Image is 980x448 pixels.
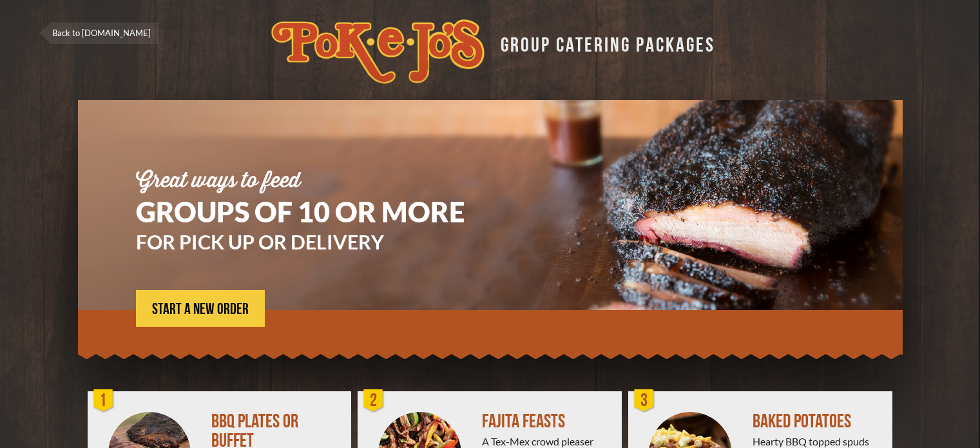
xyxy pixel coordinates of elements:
[491,30,715,55] div: GROUP CATERING PACKAGES
[152,302,249,317] span: START A NEW ORDER
[361,388,387,414] div: 2
[91,388,117,414] div: 1
[136,290,265,327] a: START A NEW ORDER
[39,23,159,44] a: Back to [DOMAIN_NAME]
[631,388,657,414] div: 3
[753,412,882,431] div: BAKED POTATOES
[271,19,485,84] img: logo.svg
[136,171,503,191] div: Great ways to feed
[136,198,503,226] h1: GROUPS OF 10 OR MORE
[136,232,503,251] h3: FOR PICK UP OR DELIVERY
[482,412,611,431] div: FAJITA FEASTS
